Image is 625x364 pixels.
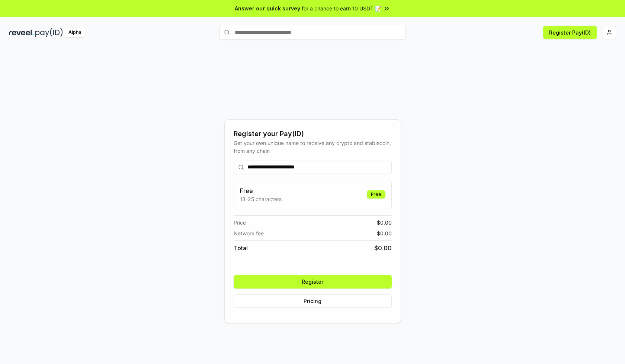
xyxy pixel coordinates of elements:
div: Get your own unique name to receive any crypto and stablecoin, from any chain [234,139,392,155]
span: for a chance to earn 10 USDT 📝 [302,4,381,12]
div: Alpha [64,28,85,37]
button: Register [234,275,392,289]
span: Network fee [234,229,264,237]
button: Pricing [234,294,392,308]
span: Total [234,244,248,252]
div: Register your Pay(ID) [234,129,392,139]
h3: Free [240,186,282,195]
span: Price [234,219,246,226]
img: pay_id [35,28,63,37]
span: $ 0.00 [374,244,392,252]
img: reveel_dark [9,28,34,37]
div: Free [367,190,385,199]
span: $ 0.00 [377,229,392,237]
button: Register Pay(ID) [543,26,597,39]
p: 13-25 characters [240,195,282,203]
span: Answer our quick survey [235,4,300,12]
span: $ 0.00 [377,219,392,226]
